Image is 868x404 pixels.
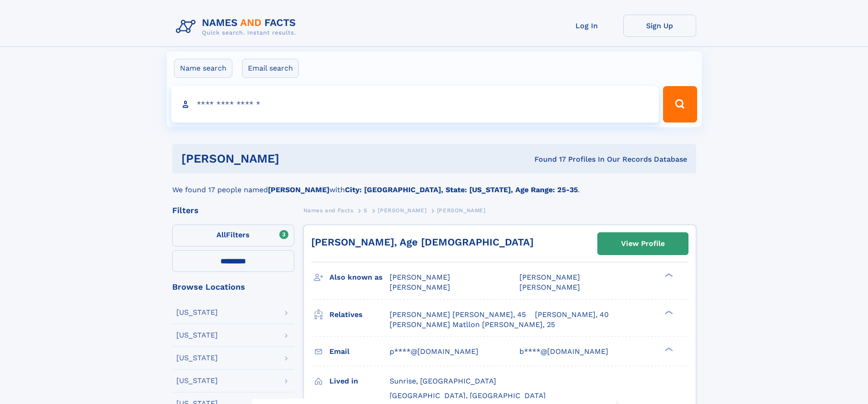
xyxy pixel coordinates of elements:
[176,354,218,362] div: [US_STATE]
[171,86,659,123] input: search input
[172,174,696,195] div: We found 17 people named with .
[663,86,697,123] button: Search Button
[364,207,368,214] span: S
[390,283,450,291] span: [PERSON_NAME]
[345,185,578,194] b: City: [GEOGRAPHIC_DATA], State: [US_STATE], Age Range: 25-35
[390,273,450,281] span: [PERSON_NAME]
[329,344,390,359] h3: Email
[378,207,426,214] span: [PERSON_NAME]
[390,320,555,330] a: [PERSON_NAME] Matllon [PERSON_NAME], 25
[172,225,294,246] label: Filters
[364,205,368,216] a: S
[329,270,390,285] h3: Also known as
[663,272,673,278] div: ❯
[623,15,696,37] a: Sign Up
[303,205,354,216] a: Names and Facts
[216,230,226,239] span: All
[181,153,407,164] h1: [PERSON_NAME]
[407,154,687,164] div: Found 17 Profiles In Our Records Database
[172,206,294,215] div: Filters
[268,185,329,194] b: [PERSON_NAME]
[621,233,665,254] div: View Profile
[598,233,688,255] a: View Profile
[550,15,623,37] a: Log In
[535,310,609,320] a: [PERSON_NAME], 40
[390,391,546,400] span: [GEOGRAPHIC_DATA], [GEOGRAPHIC_DATA]
[437,207,486,214] span: [PERSON_NAME]
[390,377,496,385] span: Sunrise, [GEOGRAPHIC_DATA]
[172,15,303,39] img: Logo Names and Facts
[176,309,218,316] div: [US_STATE]
[311,236,534,248] a: [PERSON_NAME], Age [DEMOGRAPHIC_DATA]
[176,332,218,339] div: [US_STATE]
[663,346,673,352] div: ❯
[390,310,526,320] a: [PERSON_NAME] [PERSON_NAME], 45
[519,283,580,291] span: [PERSON_NAME]
[329,373,390,389] h3: Lived in
[242,59,299,78] label: Email search
[329,307,390,322] h3: Relatives
[519,273,580,281] span: [PERSON_NAME]
[172,283,294,291] div: Browse Locations
[174,59,232,78] label: Name search
[378,205,426,216] a: [PERSON_NAME]
[663,309,673,315] div: ❯
[176,377,218,384] div: [US_STATE]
